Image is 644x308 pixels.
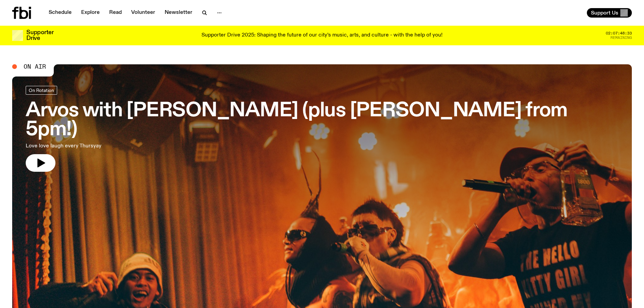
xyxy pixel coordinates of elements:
h3: Arvos with [PERSON_NAME] (plus [PERSON_NAME] from 5pm!) [26,101,618,139]
a: Explore [77,8,104,18]
a: Arvos with [PERSON_NAME] (plus [PERSON_NAME] from 5pm!)Love love laugh every Thursyay [26,86,618,172]
a: Newsletter [161,8,196,18]
p: Love love laugh every Thursyay [26,142,199,150]
span: On Rotation [29,88,54,93]
span: Remaining [611,36,632,40]
span: Support Us [591,10,618,16]
h3: Supporter Drive [26,30,53,41]
a: On Rotation [26,86,57,95]
a: Volunteer [127,8,159,18]
button: Support Us [587,8,632,18]
a: Read [105,8,126,18]
span: 02:07:48:33 [606,31,632,35]
p: Supporter Drive 2025: Shaping the future of our city’s music, arts, and culture - with the help o... [201,32,443,39]
a: Schedule [45,8,76,18]
span: On Air [24,64,46,70]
